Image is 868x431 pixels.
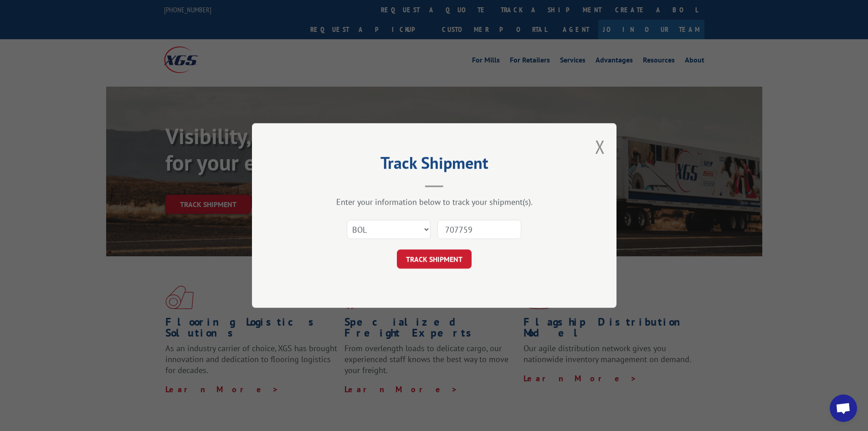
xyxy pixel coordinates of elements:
[595,135,605,159] button: Close modal
[298,156,571,174] h2: Track Shipment
[830,395,857,422] div: Open chat
[437,220,521,239] input: Number(s)
[397,249,472,269] button: TRACK SHIPMENT
[298,197,571,207] div: Enter your information below to track your shipment(s).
